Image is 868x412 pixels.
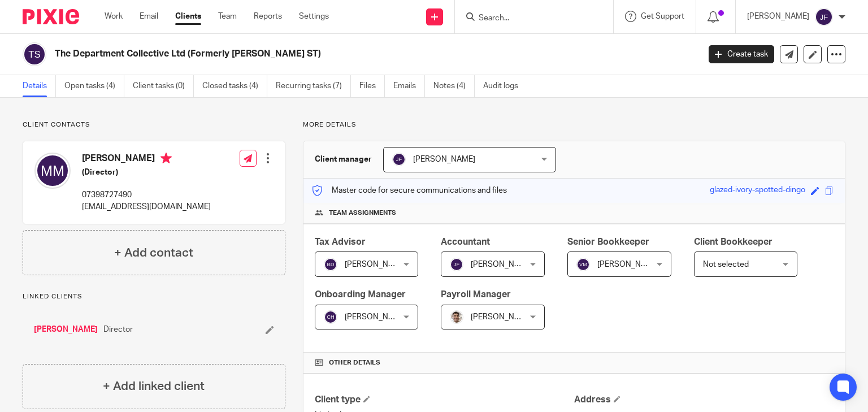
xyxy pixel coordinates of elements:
[23,9,79,24] img: Pixie
[815,8,833,26] img: svg%3E
[160,153,172,164] i: Primary
[329,209,396,218] span: Team assignments
[133,75,194,97] a: Client tasks (0)
[64,75,124,97] a: Open tasks (4)
[345,261,407,268] span: [PERSON_NAME]
[441,237,490,246] span: Accountant
[393,75,425,97] a: Emails
[710,184,805,197] div: glazed-ivory-spotted-dingo
[433,75,475,97] a: Notes (4)
[23,292,285,301] p: Linked clients
[329,358,380,367] span: Other details
[576,258,590,271] img: svg%3E
[747,11,809,22] p: [PERSON_NAME]
[34,153,71,189] img: svg%3E
[303,120,845,129] p: More details
[315,154,372,165] h3: Client manager
[114,244,193,262] h4: + Add contact
[140,11,158,22] a: Email
[694,237,772,246] span: Client Bookkeeper
[23,42,46,66] img: svg%3E
[315,290,406,299] span: Onboarding Manager
[82,201,211,212] p: [EMAIL_ADDRESS][DOMAIN_NAME]
[175,11,201,22] a: Clients
[471,261,533,268] span: [PERSON_NAME]
[312,185,507,196] p: Master code for secure communications and files
[324,258,337,271] img: svg%3E
[82,153,211,167] h4: [PERSON_NAME]
[103,378,205,395] h4: + Add linked client
[23,75,56,97] a: Details
[55,48,565,60] h2: The Department Collective Ltd (Formerly [PERSON_NAME] ST)
[478,14,579,24] input: Search
[450,310,463,324] img: PXL_20240409_141816916.jpg
[641,12,684,20] span: Get Support
[597,261,659,268] span: [PERSON_NAME]
[709,45,774,63] a: Create task
[82,189,211,201] p: 07398727490
[103,324,133,335] span: Director
[315,394,574,406] h4: Client type
[345,313,407,321] span: [PERSON_NAME]
[254,11,282,22] a: Reports
[23,120,285,129] p: Client contacts
[392,153,406,166] img: svg%3E
[471,313,533,321] span: [PERSON_NAME]
[324,310,337,324] img: svg%3E
[359,75,385,97] a: Files
[218,11,237,22] a: Team
[299,11,329,22] a: Settings
[441,290,511,299] span: Payroll Manager
[450,258,463,271] img: svg%3E
[703,261,749,268] span: Not selected
[413,155,475,163] span: [PERSON_NAME]
[574,394,834,406] h4: Address
[82,167,211,178] h5: (Director)
[276,75,351,97] a: Recurring tasks (7)
[202,75,267,97] a: Closed tasks (4)
[105,11,123,22] a: Work
[315,237,366,246] span: Tax Advisor
[34,324,98,335] a: [PERSON_NAME]
[483,75,527,97] a: Audit logs
[567,237,649,246] span: Senior Bookkeeper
